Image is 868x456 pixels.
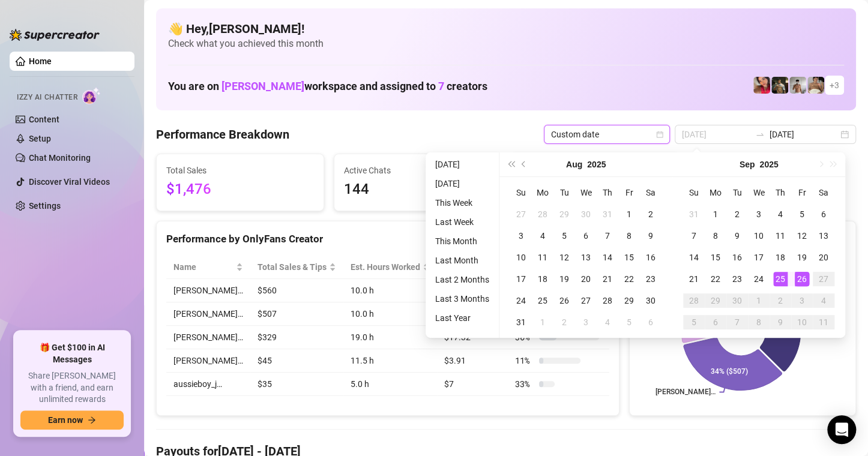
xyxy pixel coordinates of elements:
th: Sa [640,182,662,203]
div: 23 [643,272,658,286]
li: Last Week [430,215,494,229]
div: 13 [816,229,831,243]
td: 2025-08-21 [597,268,618,290]
div: 31 [600,207,615,221]
span: Earn now [48,415,83,425]
td: 2025-08-11 [532,247,553,268]
td: 2025-10-04 [813,290,834,311]
td: 2025-09-22 [705,268,726,290]
td: 10.0 h [343,302,437,326]
td: 2025-09-09 [726,225,748,247]
td: 2025-09-15 [705,247,726,268]
div: 21 [687,272,701,286]
div: 4 [773,207,788,221]
button: Choose a month [566,152,582,176]
div: 18 [535,272,550,286]
input: Start date [682,128,750,141]
td: 2025-08-20 [575,268,597,290]
div: 6 [708,315,723,329]
div: 18 [773,250,788,265]
div: 14 [600,250,615,265]
td: 2025-10-08 [748,311,770,333]
div: 3 [579,315,593,329]
div: 6 [579,229,593,243]
td: [PERSON_NAME]… [166,349,250,373]
th: Th [597,182,618,203]
img: logo-BBDzfeDw.svg [10,29,100,41]
th: Fr [618,182,640,203]
td: 2025-09-05 [618,311,640,333]
td: 2025-08-19 [553,268,575,290]
td: [PERSON_NAME]… [166,326,250,349]
div: 22 [622,272,636,286]
text: [PERSON_NAME]… [656,388,716,396]
div: 10 [514,250,528,265]
td: 2025-08-01 [618,203,640,225]
td: $560 [250,279,343,302]
td: 2025-08-06 [575,225,597,247]
button: Previous month (PageUp) [517,152,531,176]
td: $7 [437,373,508,396]
div: 9 [643,229,658,243]
td: 2025-08-08 [618,225,640,247]
div: 8 [708,229,723,243]
li: Last Year [430,311,494,325]
div: 13 [579,250,593,265]
span: Check what you achieved this month [168,37,844,50]
td: 2025-07-30 [575,203,597,225]
span: arrow-right [88,416,96,424]
div: 25 [773,272,788,286]
div: 23 [730,272,744,286]
td: 2025-08-22 [618,268,640,290]
div: 16 [643,250,658,265]
td: 2025-08-02 [640,203,662,225]
div: 25 [535,293,550,308]
div: 5 [622,315,636,329]
td: 2025-09-23 [726,268,748,290]
div: 3 [752,207,766,221]
li: This Week [430,196,494,210]
td: 5.0 h [343,373,437,396]
span: 144 [344,178,492,201]
div: 5 [795,207,809,221]
li: Last 2 Months [430,272,494,287]
div: 2 [643,207,658,221]
td: 2025-10-01 [748,290,770,311]
div: 26 [557,293,571,308]
div: 21 [600,272,615,286]
td: $35 [250,373,343,396]
th: Mo [532,182,553,203]
td: 2025-09-02 [553,311,575,333]
div: 7 [687,229,701,243]
a: Discover Viral Videos [29,177,110,187]
div: 9 [730,229,744,243]
span: 33 % [515,377,534,391]
div: 27 [579,293,593,308]
td: 2025-08-23 [640,268,662,290]
span: Total Sales [166,164,314,177]
div: 6 [643,315,658,329]
div: 24 [514,293,528,308]
div: 30 [643,293,658,308]
div: 14 [687,250,701,265]
td: [PERSON_NAME]… [166,302,250,326]
a: Content [29,115,59,124]
td: 2025-08-31 [683,203,705,225]
td: 2025-09-26 [791,268,813,290]
a: Home [29,56,52,66]
td: 2025-09-18 [770,247,791,268]
td: $507 [250,302,343,326]
td: 2025-08-12 [553,247,575,268]
div: 28 [600,293,615,308]
div: Performance by OnlyFans Creator [166,231,609,247]
input: End date [770,128,838,141]
div: 30 [579,207,593,221]
td: 2025-10-09 [770,311,791,333]
td: [PERSON_NAME]… [166,279,250,302]
td: 2025-08-16 [640,247,662,268]
a: Setup [29,134,51,143]
div: 3 [514,229,528,243]
div: 12 [557,250,571,265]
div: 28 [687,293,701,308]
div: 2 [773,293,788,308]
